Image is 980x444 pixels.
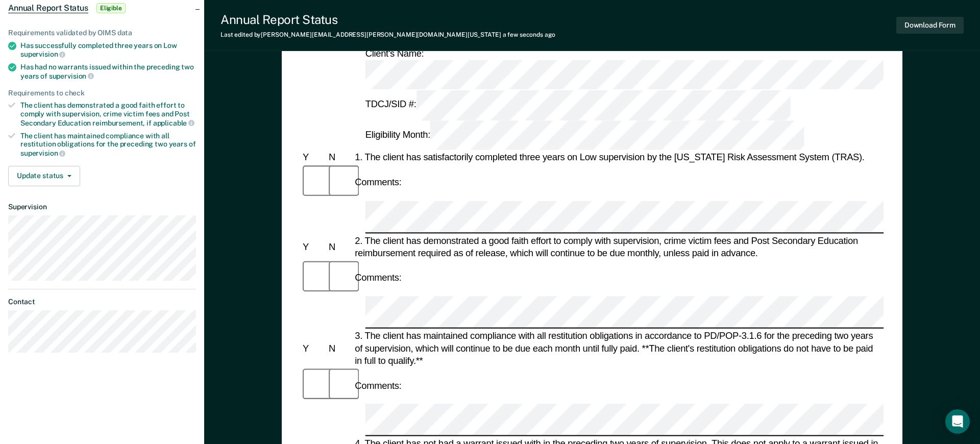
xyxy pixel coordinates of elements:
[8,3,88,13] span: Annual Report Status
[220,31,555,38] div: Last edited by [PERSON_NAME][EMAIL_ADDRESS][PERSON_NAME][DOMAIN_NAME][US_STATE]
[353,234,884,259] div: 2. The client has demonstrated a good faith effort to comply with supervision, crime victim fees ...
[49,72,94,80] span: supervision
[945,409,970,434] div: Open Intercom Messenger
[20,50,65,58] span: supervision
[301,151,327,164] div: Y
[20,63,196,80] div: Has had no warrants issued within the preceding two years of
[327,240,353,253] div: N
[301,240,327,253] div: Y
[896,17,964,34] button: Download Form
[20,132,196,158] div: The client has maintained compliance with all restitution obligations for the preceding two years of
[327,151,353,164] div: N
[20,41,196,59] div: Has successfully completed three years on Low
[8,166,80,186] button: Update status
[353,379,403,392] div: Comments:
[8,29,196,37] div: Requirements validated by OIMS data
[8,89,196,97] div: Requirements to check
[353,329,884,367] div: 3. The client has maintained compliance with all restitution obligations in accordance to PD/POP-...
[503,31,555,38] span: a few seconds ago
[96,3,126,13] span: Eligible
[220,12,555,27] div: Annual Report Status
[353,176,403,189] div: Comments:
[353,151,884,164] div: 1. The client has satisfactorily completed three years on Low supervision by the [US_STATE] Risk ...
[20,149,65,157] span: supervision
[8,298,196,306] dt: Contact
[153,119,194,127] span: applicable
[363,90,793,120] div: TDCJ/SID #:
[8,203,196,211] dt: Supervision
[353,272,403,284] div: Comments:
[20,101,196,127] div: The client has demonstrated a good faith effort to comply with supervision, crime victim fees and...
[363,120,807,151] div: Eligibility Month:
[301,342,327,355] div: Y
[327,342,353,355] div: N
